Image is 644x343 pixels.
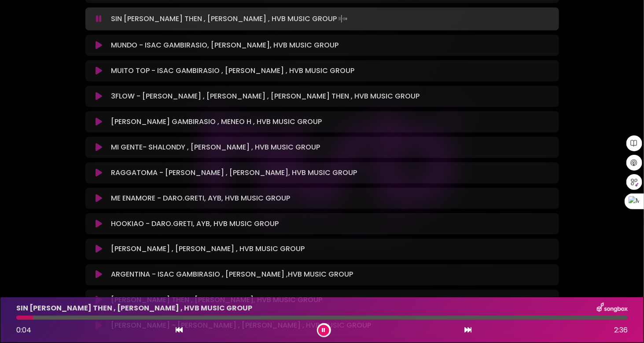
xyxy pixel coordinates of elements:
[111,91,420,102] p: 3FLOW - [PERSON_NAME] , [PERSON_NAME] , [PERSON_NAME] THEN , HVB MUSIC GROUP
[16,325,31,335] span: 0:04
[111,193,290,204] p: ME ENAMORE - DARO.GRETI, AYB, HVB MUSIC GROUP
[337,13,349,25] img: waveform4.gif
[111,142,320,153] p: MI GENTE- SHALONDY , [PERSON_NAME] , HVB MUSIC GROUP
[111,295,322,306] p: [PERSON_NAME] THEN , [PERSON_NAME], HVB MUSIC GROUP
[111,219,279,229] p: HOOKIAO - DARO.GRETI, AYB, HVB MUSIC GROUP
[111,40,339,51] p: MUNDO - ISAC GAMBIRASIO, [PERSON_NAME], HVB MUSIC GROUP
[111,117,322,127] p: [PERSON_NAME] GAMBIRASIO , MENEO H , HVB MUSIC GROUP
[597,303,628,314] img: songbox-logo-white.png
[111,168,357,178] p: RAGGATOMA - [PERSON_NAME] , [PERSON_NAME], HVB MUSIC GROUP
[111,13,349,25] p: SIN [PERSON_NAME] THEN , [PERSON_NAME] , HVB MUSIC GROUP
[111,66,354,76] p: MUITO TOP - ISAC GAMBIRASIO , [PERSON_NAME] , HVB MUSIC GROUP
[111,244,305,255] p: [PERSON_NAME] , [PERSON_NAME] , HVB MUSIC GROUP
[614,325,628,336] span: 2:36
[111,270,353,280] p: ARGENTINA - ISAC GAMBIRASIO , [PERSON_NAME] ,HVB MUSIC GROUP
[16,303,252,314] p: SIN [PERSON_NAME] THEN , [PERSON_NAME] , HVB MUSIC GROUP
